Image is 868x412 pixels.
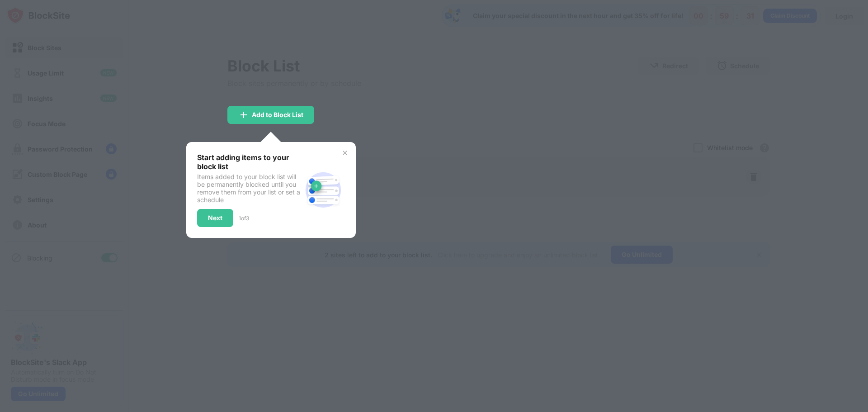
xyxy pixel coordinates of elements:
div: Start adding items to your block list [197,153,302,171]
div: 1 of 3 [239,215,249,222]
div: Items added to your block list will be permanently blocked until you remove them from your list o... [197,173,302,204]
img: block-site.svg [302,168,345,212]
img: x-button.svg [341,149,349,156]
div: Next [208,214,222,222]
div: Add to Block List [252,111,303,118]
